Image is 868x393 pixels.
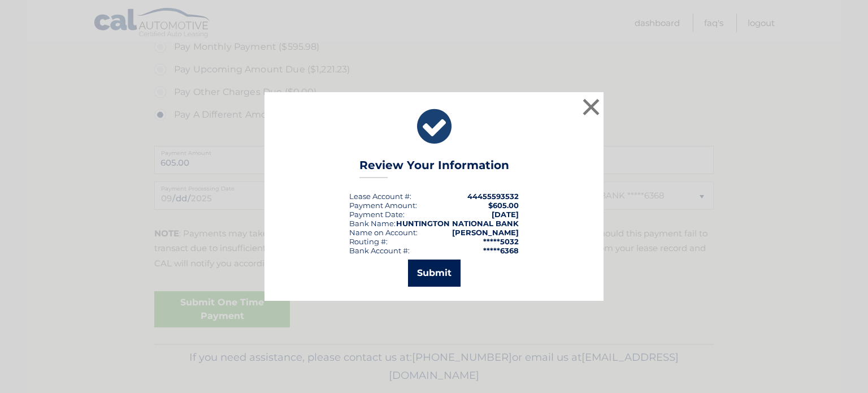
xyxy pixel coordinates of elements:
div: : [349,210,405,219]
strong: [PERSON_NAME] [452,228,519,237]
div: Bank Account #: [349,246,410,255]
div: Bank Name: [349,219,396,228]
div: Name on Account: [349,228,418,237]
span: $605.00 [488,201,519,210]
div: Payment Amount: [349,201,417,210]
strong: HUNTINGTON NATIONAL BANK [396,219,519,228]
div: Lease Account #: [349,192,411,201]
h3: Review Your Information [359,158,509,178]
strong: 44455593532 [467,192,519,201]
button: × [580,96,602,118]
div: Routing #: [349,237,388,246]
span: [DATE] [492,210,519,219]
span: Payment Date [349,210,403,219]
button: Submit [408,260,461,287]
